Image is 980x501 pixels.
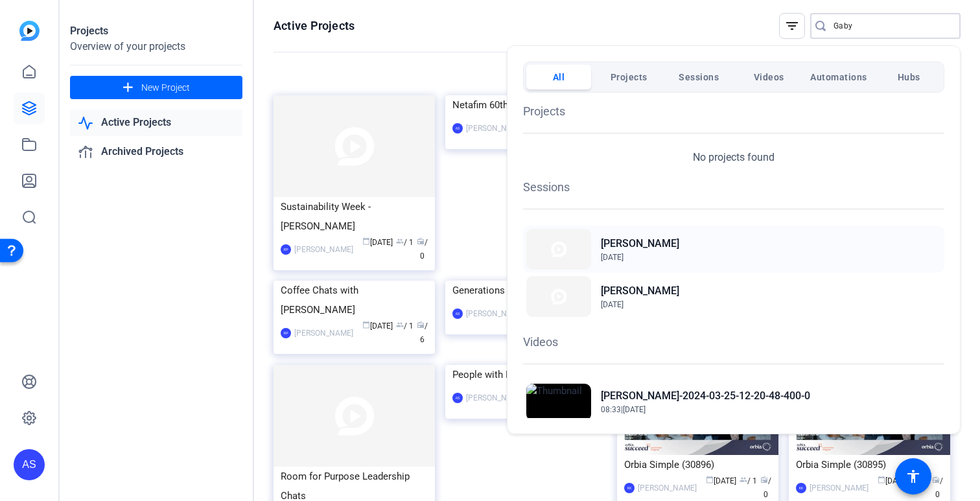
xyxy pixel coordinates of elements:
h1: Projects [523,102,944,120]
h2: [PERSON_NAME] [601,236,679,251]
img: Thumbnail [526,229,591,270]
span: Videos [754,65,784,89]
span: All [553,65,565,89]
h1: Videos [523,333,944,351]
span: | [621,405,623,414]
span: [DATE] [601,253,624,262]
span: Hubs [898,65,920,89]
span: [DATE] [623,405,646,414]
h1: Sessions [523,178,944,196]
img: Thumbnail [526,384,591,420]
p: No projects found [693,150,775,165]
span: Projects [611,65,647,89]
h2: [PERSON_NAME] [601,283,679,299]
span: Automations [810,65,867,89]
span: Sessions [679,65,719,89]
h2: [PERSON_NAME]-2024-03-25-12-20-48-400-0 [601,388,810,404]
span: 08:33 [601,405,621,414]
img: Thumbnail [526,276,591,317]
span: [DATE] [601,300,624,309]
